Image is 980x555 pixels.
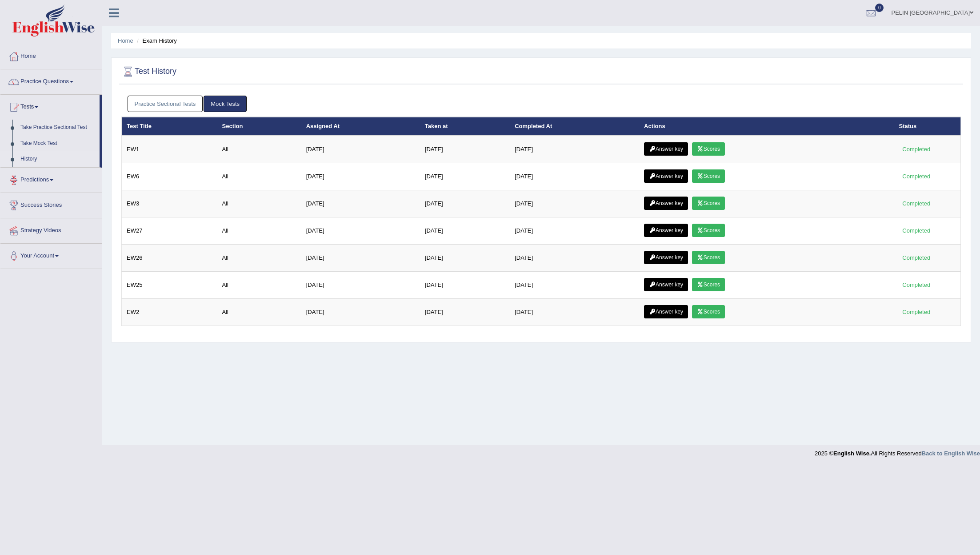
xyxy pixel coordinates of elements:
[122,136,217,163] td: EW1
[420,272,510,299] td: [DATE]
[121,65,176,78] h2: Test History
[16,120,100,136] a: Take Practice Sectional Test
[301,272,420,299] td: [DATE]
[639,117,894,136] th: Actions
[217,299,301,326] td: All
[217,117,301,136] th: Section
[899,145,934,154] div: Completed
[894,117,961,136] th: Status
[217,217,301,245] td: All
[644,305,688,318] a: Answer key
[510,299,639,326] td: [DATE]
[122,245,217,272] td: EW26
[420,217,510,245] td: [DATE]
[118,37,133,44] a: Home
[0,244,102,266] a: Your Account
[692,142,725,156] a: Scores
[510,190,639,217] td: [DATE]
[301,245,420,272] td: [DATE]
[122,217,217,245] td: EW27
[420,117,510,136] th: Taken at
[301,190,420,217] td: [DATE]
[0,44,102,66] a: Home
[420,190,510,217] td: [DATE]
[0,95,100,117] a: Tests
[644,142,688,156] a: Answer key
[217,190,301,217] td: All
[217,163,301,190] td: All
[0,69,102,92] a: Practice Questions
[128,96,203,112] a: Practice Sectional Tests
[217,136,301,163] td: All
[899,280,934,290] div: Completed
[420,163,510,190] td: [DATE]
[692,251,725,264] a: Scores
[16,151,100,167] a: History
[301,136,420,163] td: [DATE]
[899,199,934,208] div: Completed
[301,299,420,326] td: [DATE]
[0,218,102,241] a: Strategy Videos
[301,117,420,136] th: Assigned At
[510,136,639,163] td: [DATE]
[899,226,934,235] div: Completed
[420,136,510,163] td: [DATE]
[692,197,725,210] a: Scores
[692,224,725,237] a: Scores
[922,450,980,457] a: Back to English Wise
[510,245,639,272] td: [DATE]
[875,4,884,12] span: 0
[899,253,934,262] div: Completed
[510,163,639,190] td: [DATE]
[122,190,217,217] td: EW3
[510,117,639,136] th: Completed At
[644,169,688,183] a: Answer key
[204,96,247,112] a: Mock Tests
[301,217,420,245] td: [DATE]
[420,245,510,272] td: [DATE]
[644,197,688,210] a: Answer key
[0,168,102,190] a: Predictions
[815,445,980,458] div: 2025 © All Rights Reserved
[217,245,301,272] td: All
[122,299,217,326] td: EW2
[0,193,102,215] a: Success Stories
[122,163,217,190] td: EW6
[644,224,688,237] a: Answer key
[899,172,934,181] div: Completed
[301,163,420,190] td: [DATE]
[692,305,725,318] a: Scores
[899,307,934,317] div: Completed
[122,272,217,299] td: EW25
[420,299,510,326] td: [DATE]
[122,117,217,136] th: Test Title
[135,36,177,45] li: Exam History
[692,278,725,291] a: Scores
[217,272,301,299] td: All
[510,217,639,245] td: [DATE]
[833,450,871,457] strong: English Wise.
[644,251,688,264] a: Answer key
[16,136,100,152] a: Take Mock Test
[644,278,688,291] a: Answer key
[510,272,639,299] td: [DATE]
[692,169,725,183] a: Scores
